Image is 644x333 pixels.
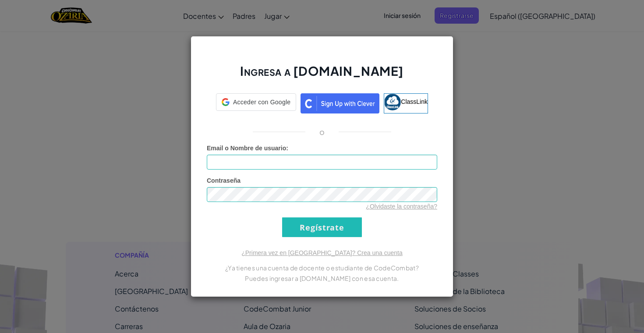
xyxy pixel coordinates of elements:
[241,249,403,256] a: ¿Primera vez en [GEOGRAPHIC_DATA]? Crea una cuenta
[207,145,286,152] span: Email o Nombre de usuario
[207,144,288,152] label: :
[401,98,428,105] span: ClassLink
[301,93,379,113] img: clever_sso_button@2x.png
[384,94,401,110] img: classlink-logo-small.png
[207,177,241,184] span: Contraseña
[216,93,296,113] a: Acceder con Google
[216,93,296,111] div: Acceder con Google
[282,217,362,237] input: Regístrate
[233,98,290,106] span: Acceder con Google
[319,127,325,137] p: o
[207,262,437,273] p: ¿Ya tienes una cuenta de docente o estudiante de CodeCombat?
[366,203,437,210] a: ¿Olvidaste la contraseña?
[207,273,437,283] p: Puedes ingresar a [DOMAIN_NAME] con esa cuenta.
[207,63,437,88] h2: Ingresa a [DOMAIN_NAME]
